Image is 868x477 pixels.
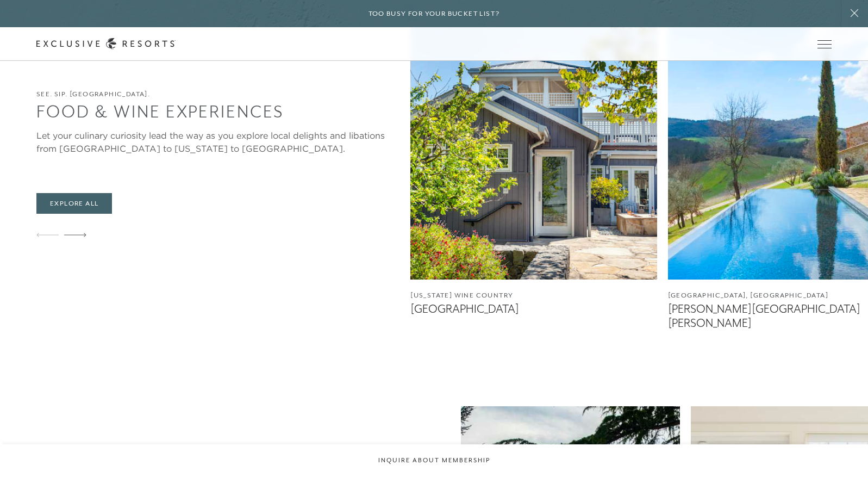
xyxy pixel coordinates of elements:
[410,290,657,301] figcaption: [US_STATE] Wine Country
[36,193,112,214] a: Explore All
[36,89,399,100] h6: See. Sip. [GEOGRAPHIC_DATA].
[410,302,657,316] figcaption: [GEOGRAPHIC_DATA]
[36,129,399,155] div: Let your culinary curiosity lead the way as you explore local delights and libations from [GEOGRA...
[369,9,500,19] h6: Too busy for your bucket list?
[817,40,832,48] button: Open navigation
